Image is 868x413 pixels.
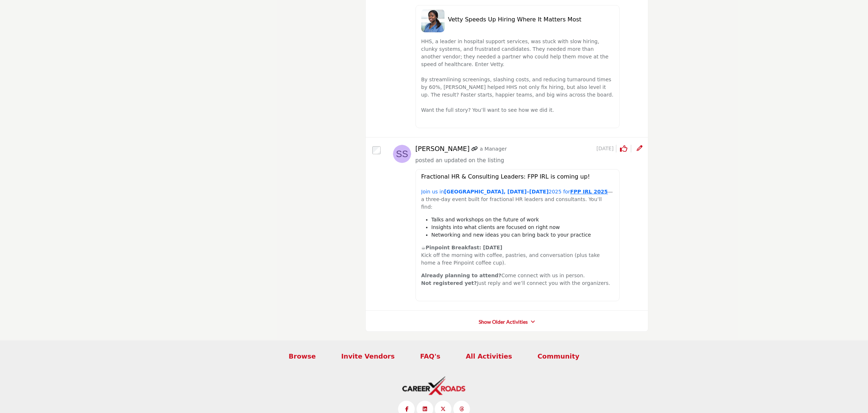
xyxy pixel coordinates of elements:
span: [DATE] [596,145,616,152]
strong: Pinpoint Breakfast: [DATE] [426,245,502,250]
a: All Activities [466,351,512,361]
span: posted an updated on the listing [415,157,504,164]
i: Click to Rate this activity [620,145,627,152]
strong: [GEOGRAPHIC_DATA], [DATE]–[DATE] [444,189,549,195]
h5: [PERSON_NAME] [415,145,470,153]
p: HHS, a leader in hospital support services, was stuck with slow hiring, clunky systems, and frust... [421,38,614,114]
a: FAQ's [420,351,441,361]
img: vetty-speeds-up-hiring-where-it-matters-most image [421,9,445,32]
a: Browse [289,351,316,361]
li: Talks and workshops on the future of work [431,216,614,224]
a: vetty-speeds-up-hiring-where-it-matters-most image Vetty Speeds Up Hiring Where It Matters Most H... [415,5,642,128]
p: Come connect with us in person. Just reply and we’ll connect you with the organizers. [421,272,614,287]
a: FPP IRL 2025 [570,189,608,195]
p: —a three-day event built for fractional HR leaders and consultants. You’ll find: [421,188,614,211]
strong: Already planning to attend? [421,273,502,278]
img: No Site Logo [401,376,467,396]
a: Invite Vendors [341,351,394,361]
h5: Vetty Speeds Up Hiring Where It Matters Most [448,16,614,23]
li: Networking and new ideas you can bring back to your practice [431,231,614,239]
a: Fractional HR & Consulting Leaders: FPP IRL is coming up! [421,173,614,188]
a: Show Older Activities [479,318,528,326]
h5: Fractional HR & Consulting Leaders: FPP IRL is coming up! [421,173,614,180]
a: Link of redirect to contact profile URL [471,145,478,153]
p: ☕ Kick off the morning with coffee, pastries, and conversation (plus take home a free Pinpoint co... [421,244,614,267]
li: Insights into what clients are focused on right now [431,224,614,231]
a: Join us in[GEOGRAPHIC_DATA], [DATE]–[DATE]2025 for [421,189,570,195]
p: a Manager [480,145,507,153]
img: avtar-image [393,145,411,163]
strong: Not registered yet? [421,280,477,286]
a: Community [538,351,579,361]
